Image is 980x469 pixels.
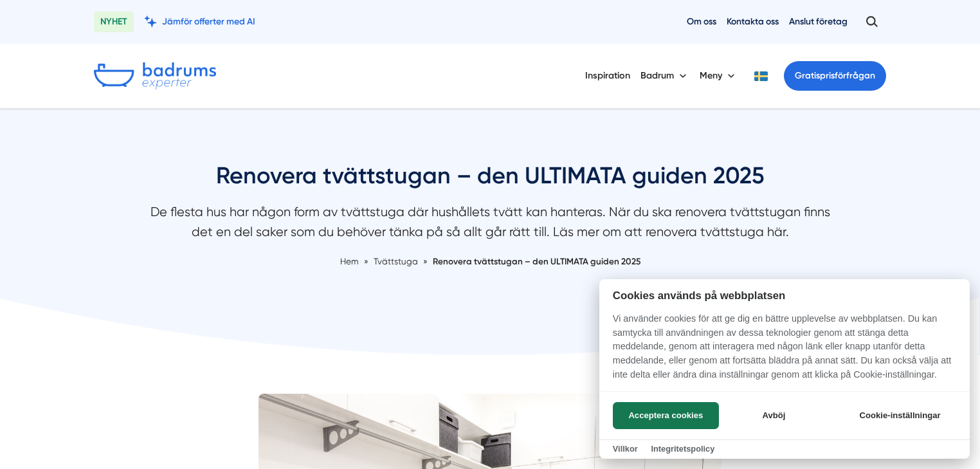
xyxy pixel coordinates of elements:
button: Acceptera cookies [613,402,719,429]
button: Avböj [723,402,825,429]
a: Villkor [613,444,638,454]
a: Integritetspolicy [651,444,714,454]
button: Cookie-inställningar [844,402,956,429]
p: Vi använder cookies för att ge dig en bättre upplevelse av webbplatsen. Du kan samtycka till anvä... [599,312,970,391]
h2: Cookies används på webbplatsen [599,290,970,302]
